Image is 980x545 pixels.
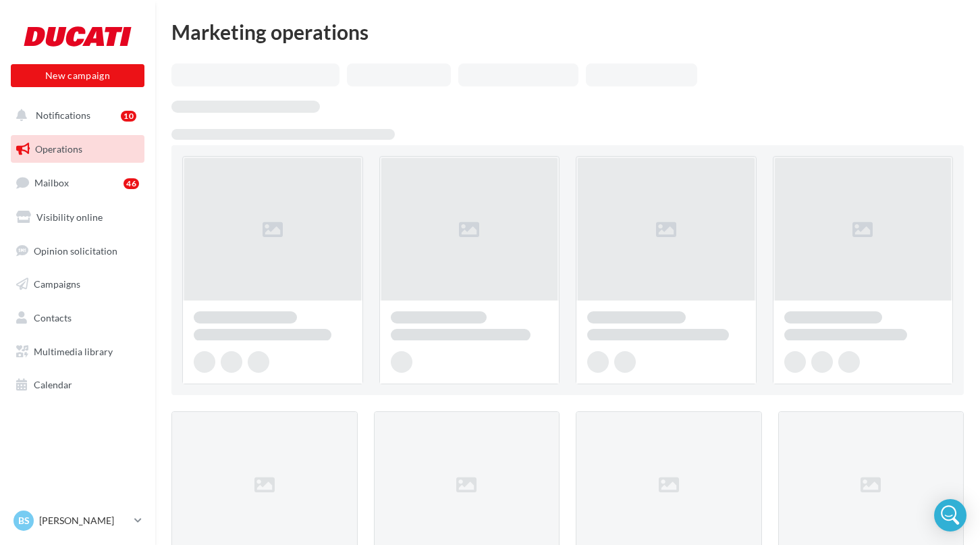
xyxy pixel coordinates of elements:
[8,203,147,232] a: Visibility online
[8,168,147,197] a: Mailbox46
[34,379,72,390] span: Calendar
[8,304,147,332] a: Contacts
[934,499,967,531] div: Open Intercom Messenger
[8,371,147,399] a: Calendar
[34,177,69,188] span: Mailbox
[8,338,147,366] a: Multimedia library
[34,278,80,290] span: Campaigns
[34,244,117,256] span: Opinion solicitation
[8,101,142,130] button: Notifications 10
[121,111,136,122] div: 10
[8,237,147,265] a: Opinion solicitation
[11,508,144,534] a: BS [PERSON_NAME]
[18,514,30,527] span: BS
[35,143,82,155] span: Operations
[124,178,139,189] div: 46
[36,109,90,121] span: Notifications
[8,270,147,299] a: Campaigns
[36,211,103,223] span: Visibility online
[11,64,144,87] button: New campaign
[39,514,129,527] p: [PERSON_NAME]
[34,312,72,323] span: Contacts
[171,22,964,42] div: Marketing operations
[34,346,113,357] span: Multimedia library
[8,135,147,163] a: Operations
